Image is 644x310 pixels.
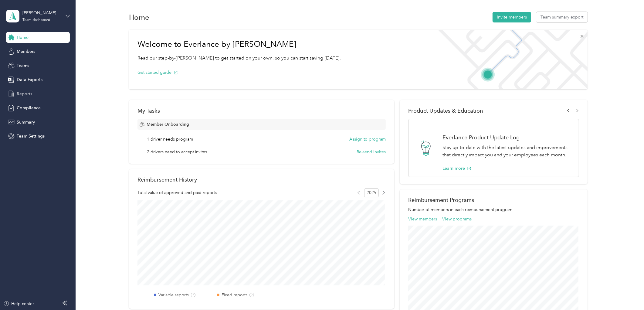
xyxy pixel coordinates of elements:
div: My Tasks [137,107,386,114]
span: Summary [17,119,35,125]
h1: Everlance Product Update Log [442,134,573,141]
span: Home [17,34,29,41]
span: 2025 [364,188,379,197]
iframe: Everlance-gr Chat Button Frame [610,276,644,310]
button: View members [408,216,437,222]
h2: Reimbursement History [137,176,197,183]
button: Team summary export [536,12,588,22]
span: Data Exports [17,77,42,83]
button: Help center [3,301,34,307]
div: [PERSON_NAME] [22,10,60,16]
button: View programs [442,216,472,222]
span: Compliance [17,105,41,111]
div: Team dashboard [22,18,50,22]
h1: Home [129,14,149,20]
img: Welcome to everlance [432,30,588,89]
h2: Reimbursement Programs [408,197,579,203]
h1: Welcome to Everlance by [PERSON_NAME] [137,39,341,49]
span: Total value of approved and paid reports [137,189,217,196]
button: Learn more [442,165,471,172]
button: Get started guide [137,69,178,76]
label: Variable reports [158,292,189,298]
button: Assign to program [349,136,386,142]
button: Re-send invites [357,149,386,155]
span: Reports [17,91,32,97]
span: Product Updates & Education [408,107,483,114]
span: Members [17,48,35,55]
p: Stay up-to-date with the latest updates and improvements that directly impact you and your employ... [442,144,573,159]
span: 1 driver needs program [147,136,193,142]
p: Read our step-by-[PERSON_NAME] to get started on your own, so you can start saving [DATE]. [137,54,341,62]
span: Team Settings [17,133,45,139]
label: Fixed reports [222,292,247,298]
span: Teams [17,63,29,69]
span: Member Onboarding [147,121,189,128]
span: 2 drivers need to accept invites [147,149,207,155]
p: Number of members in each reimbursement program. [408,206,579,213]
button: Invite members [493,12,531,22]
